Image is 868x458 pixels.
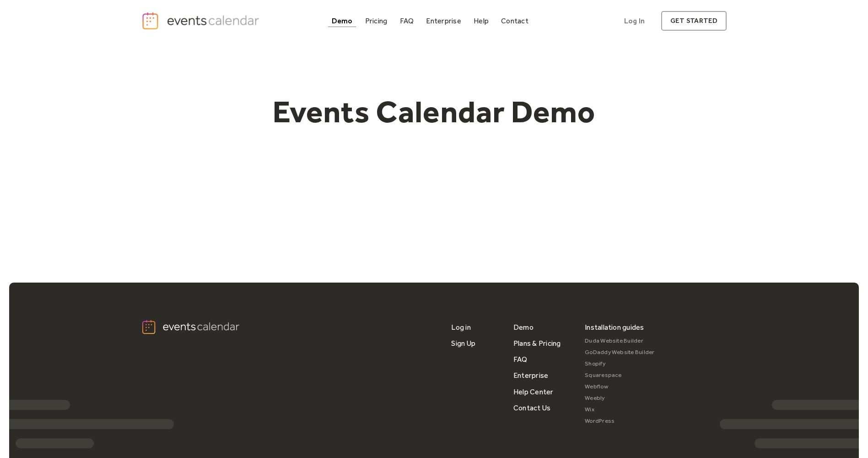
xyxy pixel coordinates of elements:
[474,18,489,23] div: Help
[585,319,644,335] div: Installation guides
[513,367,548,383] a: Enterprise
[451,319,470,335] a: Log in
[661,11,727,31] a: get started
[501,18,528,23] div: Contact
[426,18,461,23] div: Enterprise
[497,15,532,27] a: Contact
[513,400,550,416] a: Contact Us
[451,335,475,351] a: Sign Up
[585,415,655,427] a: WordPress
[422,15,464,27] a: Enterprise
[513,384,554,400] a: Help Center
[328,15,356,27] a: Demo
[585,404,655,415] a: Wix
[141,11,262,30] a: home
[585,358,655,370] a: Shopify
[585,370,655,381] a: Squarespace
[259,93,610,131] h1: Events Calendar Demo
[470,15,492,27] a: Help
[361,15,391,27] a: Pricing
[396,15,418,27] a: FAQ
[513,319,534,335] a: Demo
[615,11,654,31] a: Log In
[585,393,655,404] a: Weebly
[585,335,655,347] a: Duda Website Builder
[365,18,388,23] div: Pricing
[513,335,561,351] a: Plans & Pricing
[585,347,655,358] a: GoDaddy Website Builder
[400,18,414,23] div: FAQ
[332,18,353,23] div: Demo
[585,381,655,393] a: Webflow
[513,351,528,367] a: FAQ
